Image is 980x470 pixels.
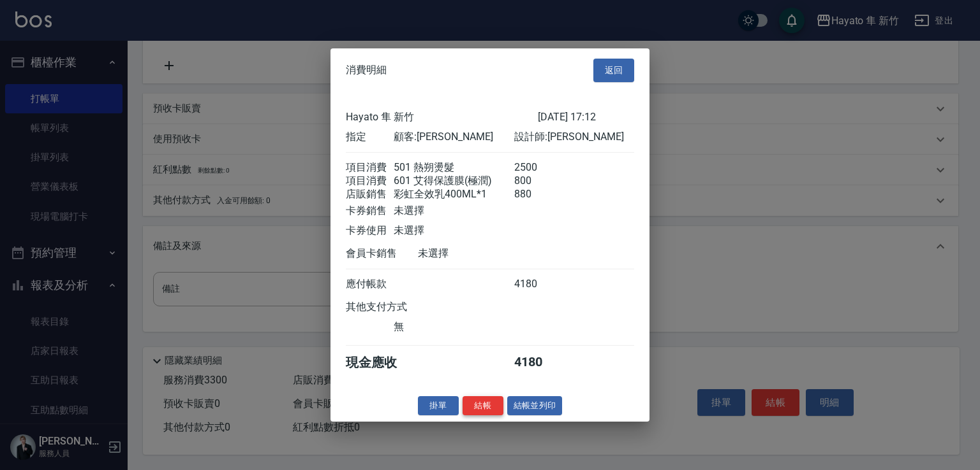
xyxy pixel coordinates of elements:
[394,224,514,237] div: 未選擇
[346,204,394,217] div: 卡券銷售
[394,187,514,201] div: 彩虹全效乳400ML*1
[514,187,562,201] div: 880
[394,160,514,174] div: 501 熱朔燙髮
[346,300,442,313] div: 其他支付方式
[507,395,563,415] button: 結帳並列印
[346,64,387,76] span: 消費明細
[593,59,634,82] button: 返回
[346,130,394,143] div: 指定
[514,130,634,143] div: 設計師: [PERSON_NAME]
[346,246,418,260] div: 會員卡銷售
[346,353,418,371] div: 現金應收
[346,224,394,237] div: 卡券使用
[394,320,514,333] div: 無
[418,246,538,260] div: 未選擇
[394,130,514,143] div: 顧客: [PERSON_NAME]
[394,174,514,187] div: 601 艾得保護膜(極潤)
[514,160,562,174] div: 2500
[346,110,538,124] div: Hayato 隼 新竹
[394,204,514,217] div: 未選擇
[514,277,562,290] div: 4180
[418,395,459,415] button: 掛單
[514,353,562,371] div: 4180
[346,277,394,290] div: 應付帳款
[514,174,562,187] div: 800
[463,395,503,415] button: 結帳
[346,187,394,201] div: 店販銷售
[346,174,394,187] div: 項目消費
[538,110,634,124] div: [DATE] 17:12
[346,160,394,174] div: 項目消費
